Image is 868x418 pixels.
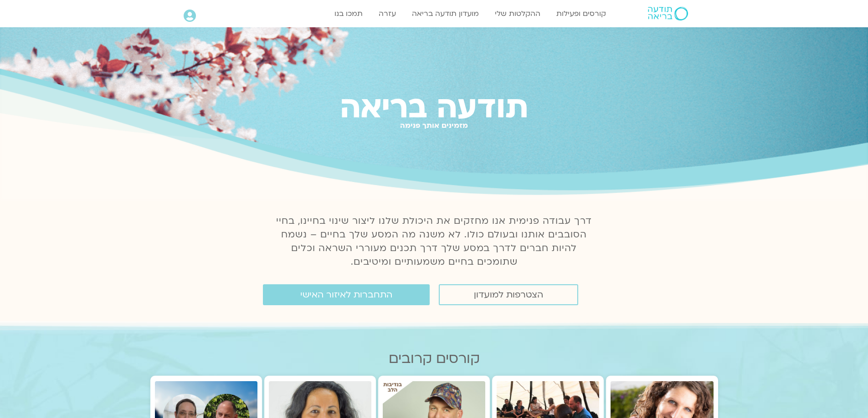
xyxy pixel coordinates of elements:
a: עזרה [374,5,401,22]
a: ההקלטות שלי [490,5,545,22]
a: תמכו בנו [330,5,367,22]
a: התחברות לאיזור האישי [263,284,430,305]
span: התחברות לאיזור האישי [300,290,392,300]
h2: קורסים קרובים [150,351,718,367]
span: הצטרפות למועדון [474,290,543,300]
a: קורסים ופעילות [552,5,611,22]
p: דרך עבודה פנימית אנו מחזקים את היכולת שלנו ליצור שינוי בחיינו, בחיי הסובבים אותנו ובעולם כולו. לא... [271,214,597,269]
img: תודעה בריאה [648,7,688,20]
a: מועדון תודעה בריאה [407,5,483,22]
a: הצטרפות למועדון [439,284,578,305]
